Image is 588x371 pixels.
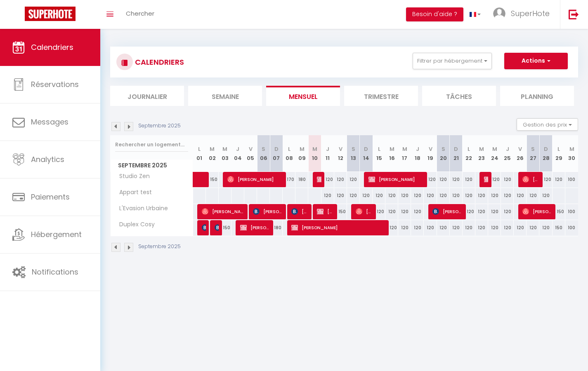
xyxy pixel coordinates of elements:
div: 150 [553,204,565,219]
th: 01 [193,135,206,172]
th: 16 [385,135,398,172]
div: 120 [373,188,385,203]
span: [PERSON_NAME] [356,204,373,219]
abbr: S [531,145,535,153]
div: 120 [527,220,539,235]
span: [PERSON_NAME] [291,220,385,235]
p: Septembre 2025 [138,122,181,130]
div: 120 [424,220,437,235]
span: [PERSON_NAME] [240,220,270,235]
div: 120 [373,204,385,219]
th: 09 [295,135,308,172]
span: Messages [31,117,68,127]
button: Besoin d'aide ? [406,7,463,21]
abbr: M [402,145,407,153]
li: Tâches [422,86,496,106]
th: 03 [219,135,231,172]
th: 08 [283,135,295,172]
abbr: L [288,145,290,153]
div: 120 [475,220,488,235]
span: [PERSON_NAME] [317,171,321,187]
th: 02 [206,135,219,172]
div: 120 [385,220,398,235]
span: Réservations [31,79,79,89]
span: Studio Zen [112,172,152,181]
div: 120 [539,220,552,235]
abbr: M [569,145,574,153]
abbr: M [312,145,317,153]
abbr: V [249,145,253,153]
abbr: D [454,145,458,153]
th: 28 [539,135,552,172]
span: Notifications [32,267,78,277]
abbr: M [222,145,227,153]
div: 120 [463,204,475,219]
span: [PERSON_NAME] [522,171,539,187]
th: 17 [398,135,411,172]
abbr: J [236,145,239,153]
div: 120 [450,188,463,203]
span: Patureau Léa [202,220,206,235]
div: 120 [450,220,463,235]
div: 120 [463,172,475,187]
div: 100 [565,204,578,219]
span: SuperHote [511,8,550,19]
th: 04 [231,135,244,172]
li: Semaine [188,86,262,106]
th: 24 [488,135,501,172]
span: [PERSON_NAME] [253,204,283,219]
div: 120 [385,204,398,219]
abbr: L [198,145,201,153]
div: 120 [398,220,411,235]
abbr: V [518,145,522,153]
div: 120 [424,188,437,203]
span: [PERSON_NAME] [202,204,244,219]
h3: CALENDRIERS [133,53,184,71]
abbr: M [300,145,305,153]
span: Duplex Cosy [112,220,157,229]
span: [PERSON_NAME] [291,204,308,219]
abbr: D [274,145,279,153]
div: 120 [437,220,450,235]
div: 120 [411,204,424,219]
abbr: S [352,145,355,153]
th: 14 [360,135,373,172]
div: 120 [424,172,437,187]
span: [PERSON_NAME] [368,171,424,187]
div: 150 [553,220,565,235]
div: 120 [553,172,565,187]
abbr: D [544,145,548,153]
span: Appart test [112,188,154,197]
button: Ouvrir le widget de chat LiveChat [7,3,31,28]
span: [PERSON_NAME] [317,204,334,219]
li: Journalier [110,86,184,106]
abbr: M [210,145,215,153]
th: 07 [270,135,283,172]
div: 120 [475,204,488,219]
abbr: S [442,145,445,153]
th: 26 [514,135,527,172]
span: [PERSON_NAME] [522,204,552,219]
div: 100 [565,220,578,235]
div: 120 [450,172,463,187]
div: 120 [488,204,501,219]
button: Actions [504,53,568,69]
div: 120 [475,188,488,203]
span: Calendriers [31,42,73,52]
div: 120 [488,172,501,187]
button: Filtrer par hébergement [413,53,492,69]
th: 11 [321,135,334,172]
abbr: M [492,145,497,153]
img: logout [569,9,579,19]
p: Septembre 2025 [138,243,181,251]
div: 120 [539,188,552,203]
div: 120 [463,220,475,235]
div: 120 [398,188,411,203]
abbr: V [429,145,432,153]
div: 150 [219,220,231,235]
th: 15 [373,135,385,172]
div: 180 [270,220,283,235]
div: 120 [501,172,514,187]
div: 120 [334,172,347,187]
button: Gestion des prix [517,118,578,131]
